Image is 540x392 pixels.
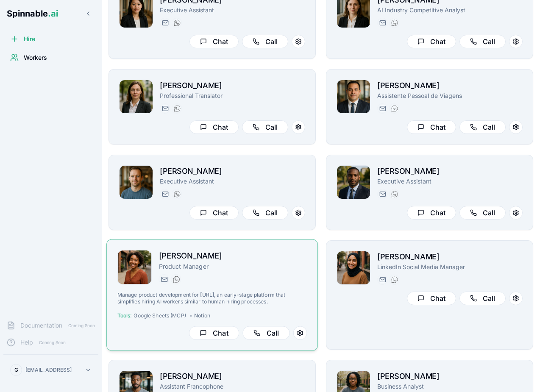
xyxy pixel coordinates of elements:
button: WhatsApp [172,18,182,28]
button: WhatsApp [172,189,182,199]
p: LinkedIn Social Media Manager [377,263,523,271]
span: G [14,367,18,373]
button: Send email to deandre.johnson@getspinnable.ai [377,189,387,199]
img: WhatsApp [391,105,398,112]
button: Chat [189,120,239,134]
p: Manage product development for [URL], an early-stage platform that simplifies hiring AI workers s... [117,292,307,306]
button: Send email to lucy.young@getspinnable.ai [160,103,170,114]
button: WhatsApp [389,18,399,28]
button: Call [459,292,506,305]
button: Call [459,206,506,220]
button: G[EMAIL_ADDRESS] [7,361,95,378]
p: Product Manager [159,262,307,270]
p: Professional Translator [160,92,305,100]
button: Chat [189,35,239,48]
img: Dominic Singh [337,80,370,113]
span: Hire [24,35,35,43]
p: Assistant Francophone [160,382,305,391]
span: • [189,312,192,319]
span: Tools: [117,312,132,319]
h2: [PERSON_NAME] [377,165,523,177]
img: WhatsApp [391,276,398,283]
button: WhatsApp [389,275,399,285]
img: Mateo Andersson [337,166,370,199]
p: Executive Assistant [377,177,523,186]
button: Chat [407,120,456,134]
img: WhatsApp [174,191,181,197]
button: Chat [407,292,456,305]
span: Help [20,338,33,347]
button: WhatsApp [389,103,399,114]
p: [EMAIL_ADDRESS] [25,367,72,373]
button: Chat [189,326,239,340]
button: Send email to taylor.mitchell@getspinnable.ai [159,274,169,284]
button: Send email to toby.moreau@getspinnable.ai [160,18,170,28]
span: Coming Soon [66,322,97,330]
h2: [PERSON_NAME] [377,251,523,263]
h2: [PERSON_NAME] [160,80,305,92]
button: Chat [189,206,239,220]
img: WhatsApp [173,276,180,283]
button: Call [459,120,506,134]
button: Send email to lucas.silva@getspinnable.ai [377,103,387,114]
button: Call [242,120,288,134]
button: Call [242,326,289,340]
button: WhatsApp [171,274,181,284]
h2: [PERSON_NAME] [160,165,305,177]
span: Notion [194,312,210,319]
button: Chat [407,206,456,220]
button: WhatsApp [172,103,182,114]
img: Ingrid Gruber [120,80,153,113]
span: Documentation [20,321,62,330]
button: Call [459,35,506,48]
img: Taylor Mitchell [118,250,152,284]
h2: [PERSON_NAME] [159,250,307,262]
h2: [PERSON_NAME] [377,80,523,92]
button: Call [242,35,288,48]
button: Chat [407,35,456,48]
button: Call [242,206,288,220]
button: Send email to sidney.kapoor@getspinnable.ai [377,18,387,28]
h2: [PERSON_NAME] [377,370,523,382]
p: Business Analyst [377,382,523,391]
img: WhatsApp [174,19,181,26]
span: Google Sheets (MCP) [134,312,186,319]
p: Executive Assistant [160,177,305,186]
p: AI Industry Competitive Analyst [377,6,523,14]
span: Coming Soon [36,339,68,347]
h2: [PERSON_NAME] [160,370,305,382]
img: WhatsApp [174,105,181,112]
button: WhatsApp [389,189,399,199]
p: Assistente Pessoal de Viagens [377,92,523,100]
img: Elena Patterson [337,251,370,284]
button: Send email to john.blackwood@getspinnable.ai [160,189,170,199]
img: Julian Petrov [120,166,153,199]
img: WhatsApp [391,19,398,26]
p: Executive Assistant [160,6,305,14]
span: Workers [24,53,47,62]
span: Spinnable [7,8,58,19]
button: Send email to elena.patterson@getspinnable.ai [377,275,387,285]
span: .ai [48,8,58,19]
img: WhatsApp [391,191,398,197]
